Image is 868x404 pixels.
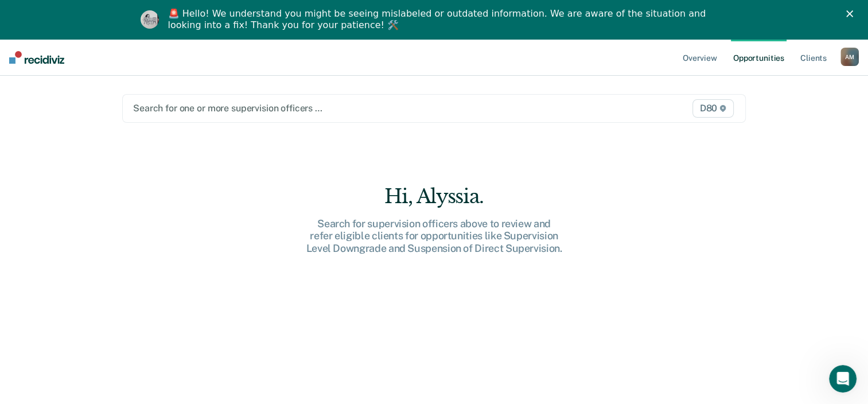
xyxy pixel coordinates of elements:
[680,39,719,76] a: Overview
[251,185,618,208] div: Hi, Alyssia.
[141,10,159,29] img: Profile image for Kim
[840,48,859,66] div: A M
[251,217,618,255] div: Search for supervision officers above to review and refer eligible clients for opportunities like...
[168,8,710,31] div: 🚨 Hello! We understand you might be seeing mislabeled or outdated information. We are aware of th...
[731,39,787,76] a: Opportunities
[798,39,829,76] a: Clients
[846,10,858,17] div: Close
[840,48,859,66] button: AM
[9,51,64,64] img: Recidiviz
[829,365,857,393] iframe: Intercom live chat
[692,99,734,118] span: D80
